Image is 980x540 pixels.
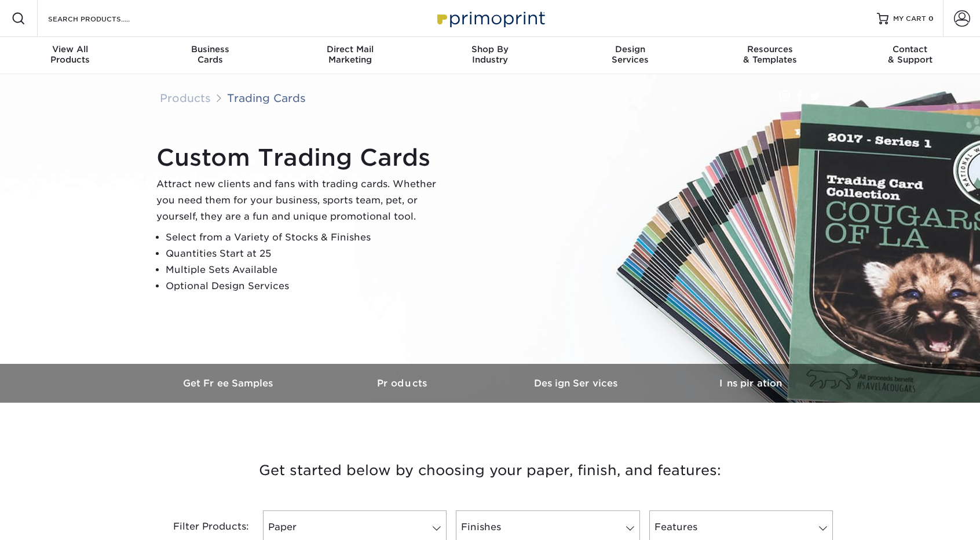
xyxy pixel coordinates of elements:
a: Inspiration [664,364,838,403]
div: Marketing [280,44,420,65]
div: & Templates [700,44,840,65]
a: Trading Cards [227,92,306,104]
li: Quantities Start at 25 [166,246,446,262]
a: Direct MailMarketing [280,37,420,74]
a: Products [160,92,211,104]
a: Shop ByIndustry [420,37,560,74]
h3: Get Free Samples [142,378,316,389]
span: Design [560,44,700,54]
span: Business [140,44,280,54]
span: Contact [840,44,980,54]
li: Multiple Sets Available [166,262,446,278]
a: Contact& Support [840,37,980,74]
li: Optional Design Services [166,278,446,294]
h3: Products [316,378,490,389]
h3: Get started below by choosing your paper, finish, and features: [151,444,829,497]
span: 0 [928,14,934,23]
p: Attract new clients and fans with trading cards. Whether you need them for your business, sports ... [156,176,446,225]
a: Get Free Samples [142,364,316,403]
input: SEARCH PRODUCTS..... [47,12,160,25]
a: DesignServices [560,37,700,74]
span: Resources [700,44,840,54]
a: BusinessCards [140,37,280,74]
span: MY CART [893,14,926,24]
h1: Custom Trading Cards [156,144,446,172]
span: Shop By [420,44,560,54]
div: Industry [420,44,560,65]
a: Resources& Templates [700,37,840,74]
h3: Inspiration [664,378,838,389]
div: Cards [140,44,280,65]
li: Select from a Variety of Stocks & Finishes [166,229,446,246]
div: & Support [840,44,980,65]
h3: Design Services [490,378,664,389]
a: Products [316,364,490,403]
a: Design Services [490,364,664,403]
div: Services [560,44,700,65]
span: Direct Mail [280,44,420,54]
img: Primoprint [432,6,548,31]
